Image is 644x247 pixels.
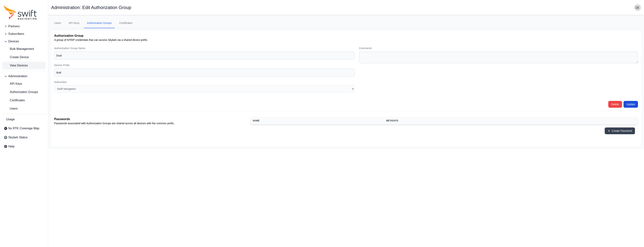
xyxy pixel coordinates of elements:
[54,34,638,38] h2: Authorization Group
[623,101,638,108] button: Update
[8,126,39,131] span: Nx RTK Coverage Map
[4,106,18,111] span: Users
[116,18,135,28] a: Certificates
[51,18,64,28] a: Users
[2,38,46,45] button: Devices
[2,53,46,61] a: Create Device
[51,5,131,10] h1: Administration: Edit Authorization Group
[54,80,355,84] label: Subscriber
[4,47,34,51] span: Bulk Management
[8,135,27,140] span: Skylark Status
[2,72,46,80] button: Administration
[8,32,24,36] span: Subscribers
[2,30,46,38] button: Subscribers
[8,144,14,149] span: Help
[2,143,46,150] a: Help
[54,38,638,42] p: A group of NTRIP credentials that can access Skylark via a shared device prefix.
[2,62,46,69] a: View Devices
[250,117,383,124] th: Name
[6,117,15,122] span: Usage
[54,46,355,50] label: Authorization Group Name
[66,18,83,28] a: API Keys
[634,4,641,11] img: user photo
[2,23,46,30] button: Partners
[2,97,46,104] a: Certificates
[8,74,27,79] span: Administration
[4,82,22,86] span: API Keys
[54,63,355,67] label: Device Prefix
[84,18,115,28] a: Authorization Groups
[2,80,46,88] a: API Keys
[54,121,247,125] p: Passwords associated with Authorization Groups are shared across all devices with the common prefix.
[2,105,46,112] a: Users
[2,45,46,53] a: Bulk Management
[8,24,20,29] span: Partners
[4,63,28,68] span: View Devices
[383,117,575,124] th: Metadata
[605,127,635,134] button: Create Password
[359,46,638,50] label: Comments
[2,134,46,141] a: Skylark Status
[2,125,46,132] a: Nx RTK Coverage Map
[2,88,46,96] a: Authorization Groups
[2,116,46,123] a: Usage
[8,39,19,44] span: Devices
[4,90,38,94] span: Authorization Groups
[54,117,247,121] h2: Passwords
[608,101,622,108] button: Delete
[4,98,25,103] span: Certificates
[4,55,29,59] span: Create Device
